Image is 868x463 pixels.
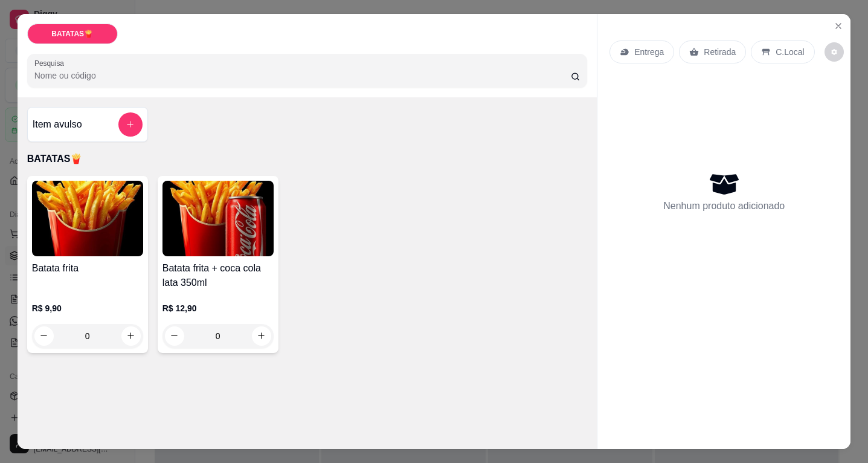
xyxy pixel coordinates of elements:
[33,117,82,132] h4: Item avulso
[121,326,141,346] button: increase-product-quantity
[165,326,184,346] button: decrease-product-quantity
[118,112,143,137] button: add-separate-item
[34,70,571,82] input: Pesquisa
[34,326,54,346] button: decrease-product-quantity
[32,181,143,256] img: product-image
[51,29,93,39] p: BATATAS🍟
[252,326,271,346] button: increase-product-quantity
[34,58,68,68] label: Pesquisa
[776,46,804,58] p: C.Local
[634,46,664,58] p: Entrega
[704,46,736,58] p: Retirada
[162,302,274,314] p: R$ 12,90
[829,16,848,36] button: Close
[32,302,143,314] p: R$ 9,90
[162,181,274,256] img: product-image
[663,199,785,213] p: Nenhum produto adicionado
[825,42,844,62] button: decrease-product-quantity
[32,261,143,276] h4: Batata frita
[27,152,588,166] p: BATATAS🍟
[162,261,274,290] h4: Batata frita + coca cola lata 350ml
